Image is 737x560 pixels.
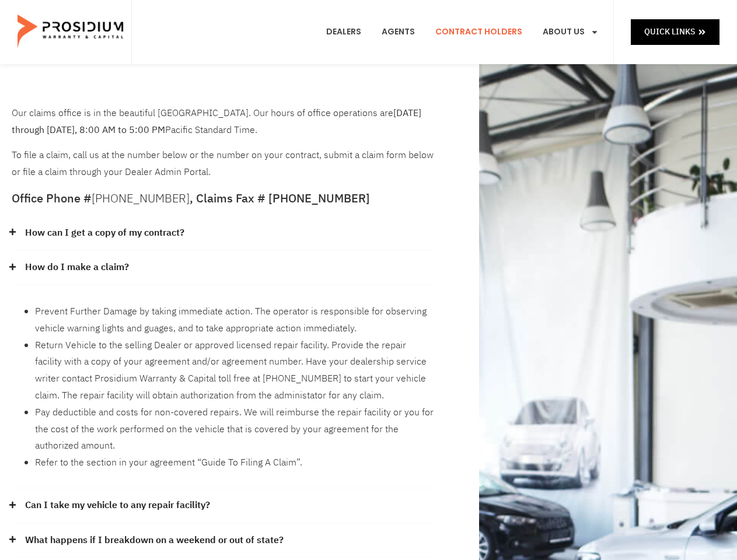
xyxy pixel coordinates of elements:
[644,24,695,39] span: Quick Links
[631,19,719,44] a: Quick Links
[12,192,435,204] h5: Office Phone # , Claims Fax # [PHONE_NUMBER]
[12,488,435,523] div: Can I take my vehicle to any repair facility?
[12,216,435,251] div: How can I get a copy of my contract?
[427,10,531,54] a: Contract Holders
[12,523,435,558] div: What happens if I breakdown on a weekend or out of state?
[35,303,435,337] li: Prevent Further Damage by taking immediate action. The operator is responsible for observing vehi...
[12,285,435,488] div: How do I make a claim?
[12,105,435,181] div: To file a claim, call us at the number below or the number on your contract, submit a claim form ...
[35,454,435,471] li: Refer to the section in your agreement “Guide To Filing A Claim”.
[25,259,129,276] a: How do I make a claim?
[35,404,435,454] li: Pay deductible and costs for non-covered repairs. We will reimburse the repair facility or you fo...
[25,532,284,549] a: What happens if I breakdown on a weekend or out of state?
[35,337,435,404] li: Return Vehicle to the selling Dealer or approved licensed repair facility. Provide the repair fac...
[317,10,370,54] a: Dealers
[12,250,435,285] div: How do I make a claim?
[373,10,424,54] a: Agents
[92,190,190,207] a: [PHONE_NUMBER]
[317,10,607,54] nav: Menu
[25,497,210,514] a: Can I take my vehicle to any repair facility?
[534,10,607,54] a: About Us
[12,105,435,139] p: Our claims office is in the beautiful [GEOGRAPHIC_DATA]. Our hours of office operations are Pacif...
[12,106,421,137] b: [DATE] through [DATE], 8:00 AM to 5:00 PM
[25,225,184,242] a: How can I get a copy of my contract?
